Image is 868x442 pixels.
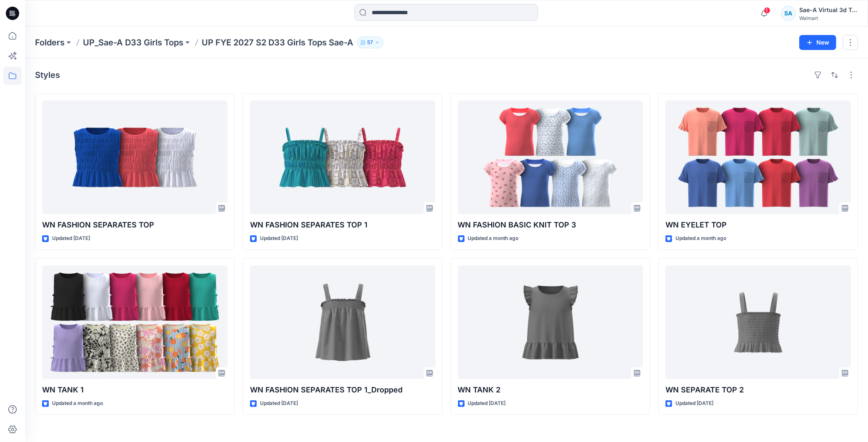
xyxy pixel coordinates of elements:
a: WN FASHION SEPARATES TOP 1 [250,100,435,214]
h4: Styles [35,70,60,80]
a: WN FASHION SEPARATES TOP [42,100,228,214]
a: WN FASHION SEPARATES TOP 1_Dropped [250,265,435,379]
button: New [799,35,836,50]
div: SA [781,6,796,21]
p: Updated [DATE] [260,399,298,408]
p: WN FASHION SEPARATES TOP 1_Dropped [250,384,435,396]
p: WN FASHION SEPARATES TOP [42,219,228,231]
p: WN FASHION BASIC KNIT TOP 3 [458,219,643,231]
p: Updated [DATE] [52,234,90,243]
a: WN FASHION BASIC KNIT TOP 3 [458,100,643,214]
a: WN TANK 2 [458,265,643,379]
p: Updated [DATE] [468,399,506,408]
p: WN FASHION SEPARATES TOP 1 [250,219,435,231]
a: WN EYELET TOP [665,100,851,214]
a: WN TANK 1 [42,265,228,379]
p: 57 [367,38,373,47]
p: Updated a month ago [468,234,519,243]
p: WN SEPARATE TOP 2 [665,384,851,396]
button: 57 [357,37,383,48]
p: Updated [DATE] [675,399,713,408]
div: Sae-A Virtual 3d Team [799,5,858,15]
a: Folders [35,37,65,48]
div: Walmart [799,15,858,21]
p: Updated a month ago [675,234,726,243]
p: WN EYELET TOP [665,219,851,231]
p: WN TANK 2 [458,384,643,396]
a: WN SEPARATE TOP 2 [665,265,851,379]
p: WN TANK 1 [42,384,228,396]
p: UP FYE 2027 S2 D33 Girls Tops Sae-A [202,37,353,48]
span: 1 [764,7,770,14]
a: UP_Sae-A D33 Girls Tops [83,37,183,48]
p: Updated [DATE] [260,234,298,243]
p: Updated a month ago [52,399,103,408]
